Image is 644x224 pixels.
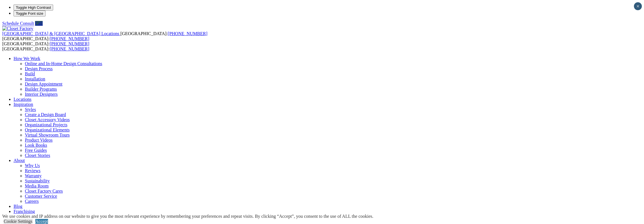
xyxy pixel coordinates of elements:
[25,189,63,193] a: Closet Factory Cares
[2,31,207,41] span: [GEOGRAPHIC_DATA]: [GEOGRAPHIC_DATA]:
[14,209,35,214] a: Franchising
[16,5,51,10] span: Toggle High Contrast
[35,21,43,26] a: Call
[25,148,47,153] a: Free Guides
[25,82,62,86] a: Design Appointment
[25,184,49,188] a: Media Room
[25,112,66,117] a: Create a Design Board
[16,11,43,16] span: Toggle Font size
[50,41,89,46] a: [PHONE_NUMBER]
[50,46,89,51] a: [PHONE_NUMBER]
[25,107,36,112] a: Styles
[35,219,48,224] a: Accept
[2,41,89,51] span: [GEOGRAPHIC_DATA]: [GEOGRAPHIC_DATA]:
[14,56,40,61] a: How We Work
[25,127,70,132] a: Organizational Elements
[25,168,40,173] a: Reviews
[168,31,207,36] a: [PHONE_NUMBER]
[25,66,53,71] a: Design Process
[25,92,58,97] a: Interior Designers
[50,36,89,41] a: [PHONE_NUMBER]
[2,214,373,219] div: We use cookies and IP address on our website to give you the most relevant experience by remember...
[25,143,47,148] a: Look Books
[25,76,45,81] a: Installation
[4,219,32,224] a: Cookie Settings
[25,163,40,168] a: Why Us
[2,31,120,36] a: [GEOGRAPHIC_DATA] & [GEOGRAPHIC_DATA] Locations
[25,117,70,122] a: Closet Accessory Videos
[2,26,33,31] img: Closet Factory
[25,153,50,158] a: Closet Stories
[25,87,57,91] a: Builder Programs
[25,133,70,137] a: Virtual Showroom Tours
[634,2,642,10] button: Close
[2,21,34,26] a: Schedule Consult
[25,194,57,199] a: Customer Service
[14,10,45,16] button: Toggle Font size
[25,173,42,178] a: Warranty
[25,71,35,76] a: Build
[25,138,53,142] a: Product Videos
[25,178,50,183] a: Sustainability
[2,31,119,36] span: [GEOGRAPHIC_DATA] & [GEOGRAPHIC_DATA] Locations
[14,158,25,163] a: About
[25,199,39,204] a: Careers
[14,102,33,107] a: Inspiration
[14,97,31,102] a: Locations
[14,5,53,10] button: Toggle High Contrast
[14,204,22,209] a: Blog
[25,61,102,66] a: Online and In-Home Design Consultations
[25,122,67,127] a: Organizational Projects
